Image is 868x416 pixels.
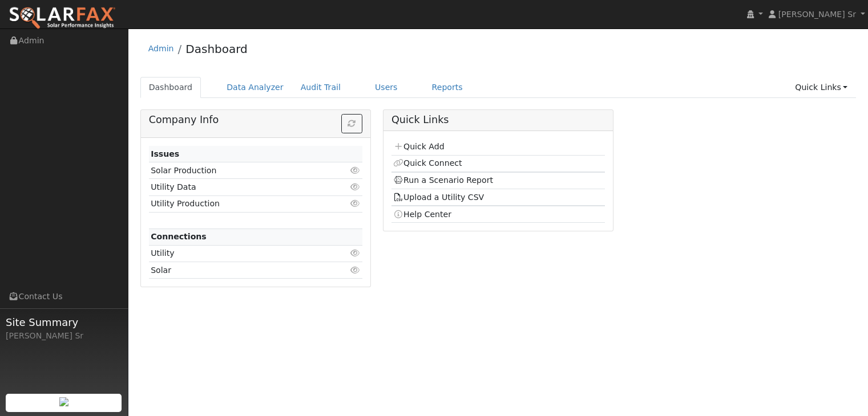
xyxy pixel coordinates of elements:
a: Dashboard [140,77,201,98]
a: Quick Add [393,142,444,151]
a: Upload a Utility CSV [393,193,484,202]
span: Site Summary [6,315,122,330]
a: Quick Links [786,77,856,98]
i: Click to view [350,266,361,274]
a: Dashboard [185,42,248,56]
div: [PERSON_NAME] Sr [6,330,122,342]
i: Click to view [350,183,361,191]
i: Click to view [350,166,361,174]
img: SolarFax [9,6,116,30]
h5: Quick Links [391,114,605,126]
a: Admin [148,44,174,53]
td: Solar Production [149,162,328,179]
a: Data Analyzer [218,77,292,98]
a: Users [366,77,406,98]
td: Utility Data [149,179,328,195]
a: Reports [423,77,471,98]
a: Quick Connect [393,158,462,168]
h5: Company Info [149,114,362,126]
a: Audit Trail [292,77,349,98]
td: Utility [149,245,328,262]
a: Help Center [393,210,451,219]
a: Run a Scenario Report [393,176,493,185]
strong: Connections [151,232,207,241]
strong: Issues [151,149,179,158]
td: Utility Production [149,195,328,212]
td: Solar [149,262,328,279]
i: Click to view [350,199,361,207]
i: Click to view [350,249,361,257]
span: [PERSON_NAME] Sr [778,10,856,19]
img: retrieve [59,397,68,406]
